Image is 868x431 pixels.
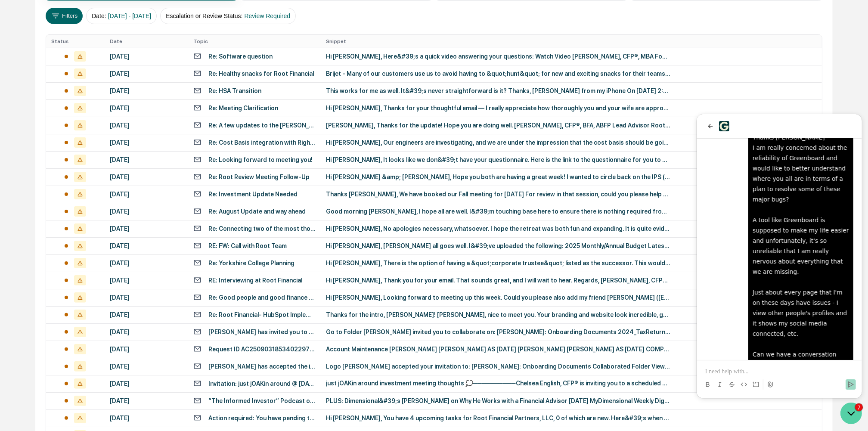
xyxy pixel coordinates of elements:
[110,363,183,370] div: [DATE]
[326,208,671,215] div: Good morning [PERSON_NAME], I hope all are well. I&#39;m touching base here to ensure there is no...
[208,122,316,129] div: Re: A few updates to the [PERSON_NAME] Retirement Plan
[208,346,316,353] div: Request ID AC2509031853402297 was resolved.
[840,403,864,426] iframe: Open customer support
[208,260,294,267] div: Re: Yorkshire College Planning
[110,380,183,387] div: [DATE]
[326,191,671,198] div: Thanks [PERSON_NAME], We have booked our Fall meeting for [DATE] For review in that session, coul...
[110,311,183,318] div: [DATE]
[326,139,671,146] div: Hi [PERSON_NAME], Our engineers are investigating, and we are under the impression that the cost ...
[326,53,671,60] div: Hi [PERSON_NAME], Here&#39;s a quick video answering your questions: Watch Video [PERSON_NAME], C...
[326,397,671,404] div: PLUS: Dimensional&#39;s [PERSON_NAME] on Why He Works with a Financial Advisor [DATE] MyDimension...
[110,122,183,129] div: [DATE]
[326,346,671,353] div: Account Maintenance [PERSON_NAME] [PERSON_NAME] AS [DATE] [PERSON_NAME] [PERSON_NAME] AS [DATE] C...
[326,311,671,318] div: Thanks for the intro, [PERSON_NAME]! [PERSON_NAME], nice to meet you. Your branding and website l...
[110,156,183,163] div: [DATE]
[208,156,313,163] div: Re: Looking forward to meeting you!
[326,380,671,387] div: just jOAKin around investment meeting thoughts 💭──────────Chelsea English, CFP® is inviting you t...
[108,12,152,19] span: [DATE] - [DATE]
[110,87,183,94] div: [DATE]
[110,174,183,180] div: [DATE]
[208,277,302,284] div: RE: Interviewing at Root Financial
[326,225,671,232] div: Hi [PERSON_NAME], No apologies necessary, whatsoever. I hope the retreat was both fun and expandi...
[326,415,671,422] div: Hi [PERSON_NAME], You have 4 upcoming tasks for Root Financial Partners, LLC, 0 of which are new....
[326,260,671,267] div: Hi [PERSON_NAME], There is the option of having a &quot;corporate trustee&quot; listed as the suc...
[326,105,671,112] div: Hi [PERSON_NAME], Thanks for your thoughtful email — I really appreciate how thoroughly you and y...
[326,294,671,301] div: Hi [PERSON_NAME], Looking forward to meeting up this week. Could you please also add my friend [P...
[110,329,183,335] div: [DATE]
[188,35,321,48] th: Topic
[326,329,671,335] div: Go to Folder [PERSON_NAME] invited you to collaborate on: [PERSON_NAME]: Onboarding Documents 202...
[110,139,183,146] div: [DATE]
[110,242,183,249] div: [DATE]
[105,35,189,48] th: Date
[208,87,261,94] div: Re: HSA Transition
[208,208,306,215] div: Re: August Update and way ahead
[321,35,822,48] th: Snippet
[208,311,316,318] div: Re: Root Financial- HubSpot Implementation
[326,242,671,249] div: Hi [PERSON_NAME], [PERSON_NAME] all goes well. I&#39;ve uploaded the following: 2025 Monthly/Annu...
[110,260,183,267] div: [DATE]
[110,53,183,60] div: [DATE]
[326,122,671,129] div: [PERSON_NAME], Thanks for the update! Hope you are doing well. [PERSON_NAME], CFP®, BFA, ABFP Lea...
[110,397,183,404] div: [DATE]
[208,225,316,232] div: Re: Connecting two of the most thoughtful guys in the industry
[110,191,183,198] div: [DATE]
[110,225,183,232] div: [DATE]
[245,12,291,19] span: Review Required
[326,363,671,370] div: Logo [PERSON_NAME] accepted your invitation to: [PERSON_NAME]: Onboarding Documents Collaborated ...
[208,294,316,301] div: Re: Good people and good finance quarterly get together - [DATE]
[208,191,298,198] div: Re: Investment Update Needed
[160,8,296,24] button: Escalation or Review Status:Review Required
[326,156,671,163] div: Hi [PERSON_NAME], It looks like we don&#39;t have your questionnaire. Here is the link to the que...
[326,277,671,284] div: Hi [PERSON_NAME], Thank you for your email. That sounds great, and I will wait to hear. Regards, ...
[697,114,862,398] iframe: Customer support window
[208,363,316,370] div: [PERSON_NAME] has accepted the invitation to your '[PERSON_NAME]: Onboarding Documents' folder on...
[208,174,310,180] div: Re: Root Review Meeting Follow-Up
[208,70,314,77] div: Re: Healthy snacks for Root Financial
[208,380,316,387] div: Invitation: just jOAKin around @ [DATE] 10am - 10:40am (CDT) ([PERSON_NAME])
[208,242,287,249] div: RE: FW: Call with Root Team
[110,208,183,215] div: [DATE]
[208,415,316,422] div: Action required: You have pending tasks in Root Financial Partners, LLC
[86,8,157,24] button: Date:[DATE] - [DATE]
[110,346,183,353] div: [DATE]
[208,397,316,404] div: “The Informed Investor” Podcast on Where the Money Goes When You Invest
[46,8,83,24] button: Filters
[110,294,183,301] div: [DATE]
[208,105,278,112] div: Re: Meeting Clarification
[208,329,316,335] div: [PERSON_NAME] has invited you to work together in "[PERSON_NAME]: Onboarding Documents" folder on...
[208,139,316,146] div: Re: Cost Basis integration with Right Capital
[110,415,183,422] div: [DATE]
[46,35,105,48] th: Status
[110,70,183,77] div: [DATE]
[326,70,671,77] div: Brijet - Many of our customers use us to avoid having to &quot;hunt&quot; for new and exciting sn...
[326,87,671,94] div: This works for me as well. It&#39;s never straightforward is it? Thanks, [PERSON_NAME] from my iP...
[208,53,273,60] div: Re: Software question
[110,105,183,112] div: [DATE]
[110,277,183,284] div: [DATE]
[326,174,671,180] div: Hi [PERSON_NAME] &amp; [PERSON_NAME], Hope you both are having a great week! I wanted to circle b...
